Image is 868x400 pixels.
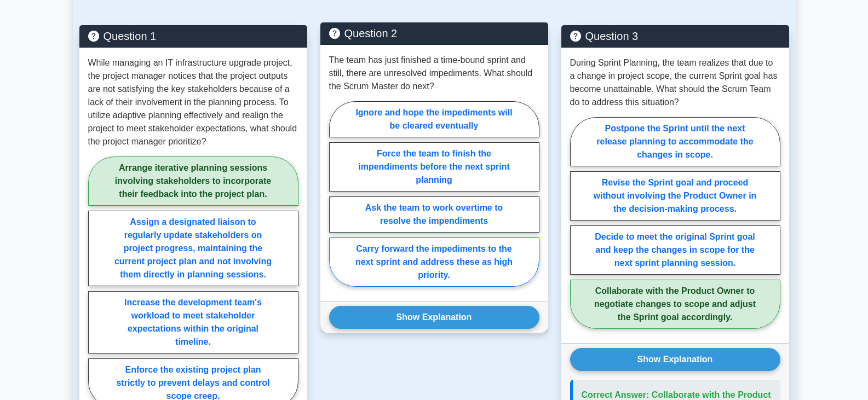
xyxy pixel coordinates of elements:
label: Postpone the Sprint until the next release planning to accommodate the changes in scope. [570,117,780,166]
label: Decide to meet the original Sprint goal and keep the changes in scope for the next sprint plannin... [570,225,780,275]
label: Ignore and hope the impediments will be cleared eventually [329,101,539,137]
label: Revise the Sprint goal and proceed without involving the Product Owner in the decision-making pro... [570,171,780,221]
label: Arrange iterative planning sessions involving stakeholders to incorporate their feedback into the... [88,156,298,206]
button: Show Explanation [329,306,539,329]
p: During Sprint Planning, the team realizes that due to a change in project scope, the current Spri... [570,56,780,109]
label: Collaborate with the Product Owner to negotiate changes to scope and adjust the Sprint goal accor... [570,280,780,329]
label: Force the team to finish the impendiments before the next sprint planning [329,142,539,192]
p: While managing an IT infrastructure upgrade project, the project manager notices that the project... [88,56,298,148]
h5: Question 1 [88,30,298,43]
h5: Question 3 [570,30,780,43]
p: The team has just finished a time-bound sprint and still, there are unresolved impediments. What ... [329,54,539,93]
label: Increase the development team's workload to meet stakeholder expectations within the original tim... [88,291,298,353]
label: Ask the team to work overtime to resolve the impendiments [329,196,539,233]
label: Carry forward the impediments to the next sprint and address these as high priority. [329,237,539,287]
h5: Question 2 [329,27,539,40]
label: Assign a designated liaison to regularly update stakeholders on project progress, maintaining the... [88,211,298,286]
button: Show Explanation [570,348,780,371]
